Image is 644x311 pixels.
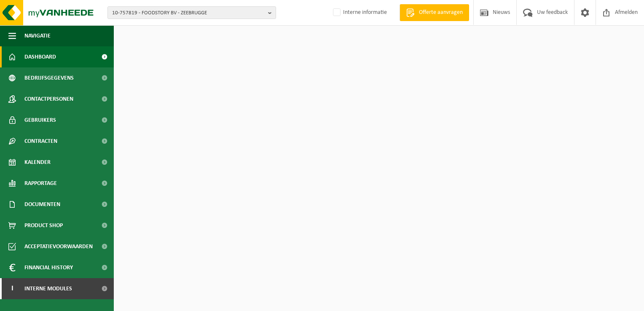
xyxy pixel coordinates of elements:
[331,6,387,19] label: Interne informatie
[24,173,57,194] span: Rapportage
[24,257,73,278] span: Financial History
[24,88,73,110] span: Contactpersonen
[8,278,16,299] span: I
[24,278,72,299] span: Interne modules
[112,7,265,19] span: 10-757819 - FOODSTORY BV - ZEEBRUGGE
[24,67,74,88] span: Bedrijfsgegevens
[107,6,276,19] button: 10-757819 - FOODSTORY BV - ZEEBRUGGE
[24,25,51,46] span: Navigatie
[417,8,465,17] span: Offerte aanvragen
[24,152,51,173] span: Kalender
[400,4,469,21] a: Offerte aanvragen
[24,236,93,257] span: Acceptatievoorwaarden
[24,194,60,215] span: Documenten
[24,110,56,131] span: Gebruikers
[24,46,56,67] span: Dashboard
[24,131,57,152] span: Contracten
[24,215,63,236] span: Product Shop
